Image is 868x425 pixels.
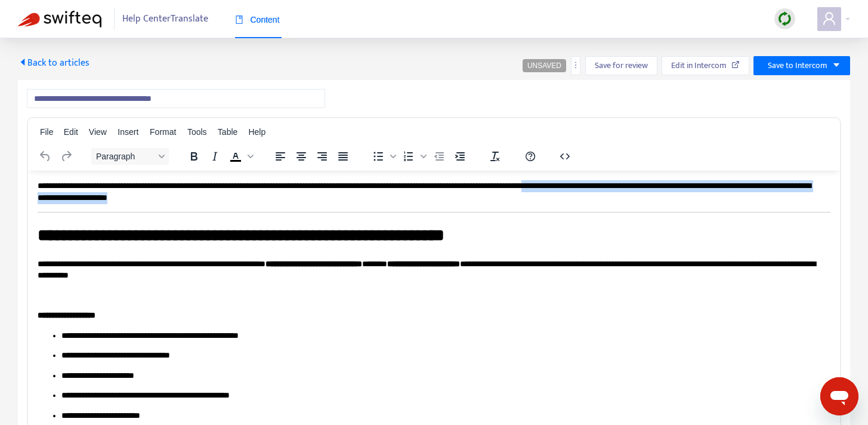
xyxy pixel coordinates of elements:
[184,148,204,165] button: Bold
[429,148,449,165] button: Decrease indent
[122,8,208,30] span: Help Center Translate
[368,148,398,165] div: Bullet list
[571,56,580,75] button: more
[235,16,243,24] span: book
[777,11,792,26] img: sync.dc5367851b00ba804db3.png
[768,59,827,72] span: Save to Intercom
[671,59,727,72] span: Edit in Intercom
[333,148,353,165] button: Justify
[822,11,836,26] span: user
[235,15,280,24] span: Content
[753,56,850,75] button: Save to Intercomcaret-down
[399,148,428,165] div: Numbered list
[820,377,858,415] iframe: Button to launch messaging window
[205,148,225,165] button: Italic
[150,127,176,137] span: Format
[520,148,540,165] button: Help
[40,127,54,137] span: File
[18,55,89,71] span: Back to articles
[18,11,101,27] img: Swifteq
[218,127,237,137] span: Table
[662,56,749,75] button: Edit in Intercom
[527,61,561,70] span: UNSAVED
[91,148,169,165] button: Block Paragraph
[118,127,138,137] span: Insert
[485,148,505,165] button: Clear formatting
[35,148,55,165] button: Undo
[64,127,78,137] span: Edit
[450,148,470,165] button: Increase indent
[89,127,107,137] span: View
[18,57,27,67] span: caret-left
[585,56,657,75] button: Save for review
[832,61,841,69] span: caret-down
[187,127,207,137] span: Tools
[270,148,291,165] button: Align left
[595,59,648,72] span: Save for review
[572,61,580,69] span: more
[96,152,155,161] span: Paragraph
[56,148,76,165] button: Redo
[248,127,265,137] span: Help
[291,148,311,165] button: Align center
[312,148,332,165] button: Align right
[226,148,255,165] div: Text color Black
